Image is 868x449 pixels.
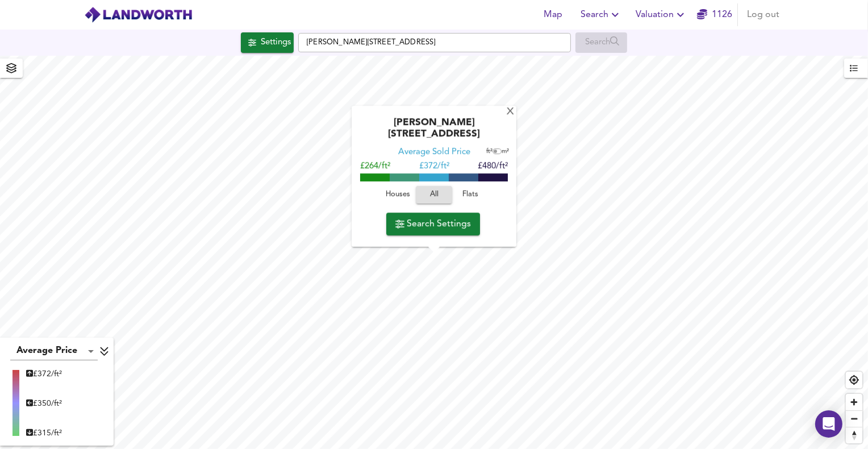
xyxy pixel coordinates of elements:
a: 1126 [697,7,732,23]
span: Log out [747,7,779,23]
button: Zoom in [846,394,862,410]
span: Map [540,7,567,23]
div: £ 350/ft² [26,398,62,409]
span: £ 372/ft² [419,163,449,171]
span: Zoom out [846,411,862,427]
button: Zoom out [846,410,862,427]
span: m² [502,149,509,155]
div: Settings [261,35,291,50]
span: Houses [382,189,413,202]
button: Log out [742,3,784,26]
button: Settings [241,32,294,53]
span: Search [581,7,622,23]
div: Enable a Source before running a Search [575,32,627,53]
div: Average Price [10,342,98,360]
div: [PERSON_NAME][STREET_ADDRESS] [357,118,511,147]
span: Flats [455,189,486,202]
button: Reset bearing to north [846,427,862,443]
div: £ 315/ft² [26,427,62,439]
span: Valuation [636,7,687,23]
img: logo [84,6,193,23]
button: Flats [452,186,489,204]
button: Search [576,3,627,26]
div: X [506,107,515,118]
button: Find my location [846,372,862,388]
div: Open Intercom Messenger [815,410,842,438]
input: Enter a location... [298,33,571,52]
button: All [416,186,452,204]
div: £ 372/ft² [26,368,62,380]
button: Valuation [631,3,692,26]
span: Search Settings [395,216,471,232]
span: Reset bearing to north [846,427,862,443]
span: ft² [486,149,493,155]
button: Map [535,3,571,26]
span: £480/ft² [478,163,508,171]
button: Houses [379,186,416,204]
div: Click to configure Search Settings [241,32,294,53]
button: Search Settings [386,213,480,235]
button: 1126 [696,3,733,26]
div: Average Sold Price [398,147,470,159]
span: £264/ft² [360,163,390,171]
span: All [422,189,446,202]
